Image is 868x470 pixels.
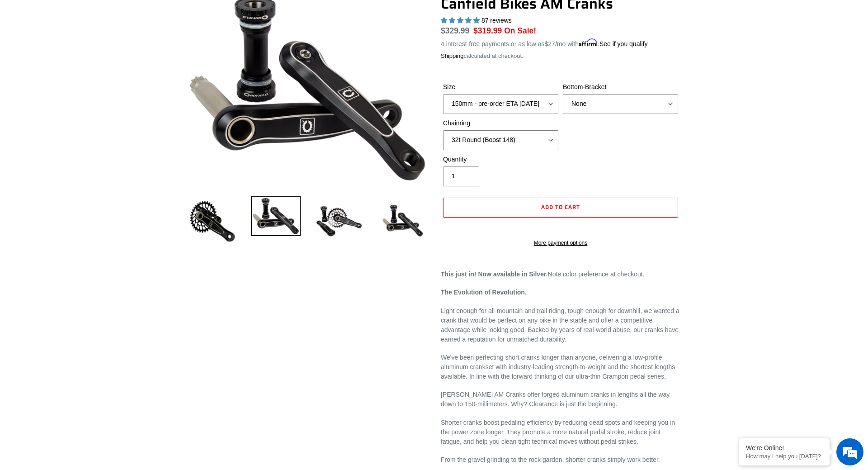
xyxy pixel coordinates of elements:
[441,52,464,60] a: Shipping
[473,26,502,35] span: $319.99
[52,114,125,205] span: We're online!
[443,155,558,164] label: Quantity
[148,5,170,26] div: Minimize live chat window
[441,390,680,409] p: [PERSON_NAME] AM Cranks offer forged aluminum cranks in lengths all the way down to 150-millimete...
[563,82,678,92] label: Bottom-Bracket
[504,25,536,37] span: On Sale!
[746,453,823,460] p: How may I help you today?
[545,40,555,47] span: $27
[441,455,680,465] p: From the gravel grinding to the rock garden, shorter cranks simply work better.
[61,51,165,62] div: Chat with us now
[441,289,527,296] strong: The Evolution of Revolution.
[441,37,648,49] p: 4 interest-free payments or as low as /mo with .
[746,444,823,451] div: We're Online!
[441,270,680,279] p: Note color preference at checkout.
[443,239,678,247] a: More payment options
[441,353,680,381] p: We've been perfecting short cranks longer than anyone, delivering a low-profile aluminum crankset...
[441,26,469,35] s: $329.99
[441,52,680,61] div: calculated at checkout.
[5,247,172,279] textarea: Type your message and hit 'Enter'
[188,196,237,246] img: Load image into Gallery viewer, Canfield Bikes AM Cranks
[29,45,52,68] img: d_696896380_company_1647369064580_696896380
[441,306,680,344] p: Light enough for all-mountain and trail riding, tough enough for downhill, we wanted a crank that...
[541,203,580,211] span: Add to cart
[441,17,481,24] span: 4.97 stars
[251,196,301,236] img: Load image into Gallery viewer, Canfield Cranks
[599,40,648,47] a: See if you qualify - Learn more about Affirm Financing (opens in modal)
[443,82,558,92] label: Size
[314,196,364,246] img: Load image into Gallery viewer, Canfield Bikes AM Cranks
[443,119,558,128] label: Chainring
[10,50,24,63] div: Navigation go back
[579,39,598,47] span: Affirm
[377,196,427,246] img: Load image into Gallery viewer, CANFIELD-AM_DH-CRANKS
[443,198,678,218] button: Add to cart
[441,418,680,446] p: Shorter cranks boost pedaling efficiency by reducing dead spots and keeping you in the power zone...
[481,17,512,24] span: 87 reviews
[441,271,548,278] strong: This just in! Now available in Silver.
